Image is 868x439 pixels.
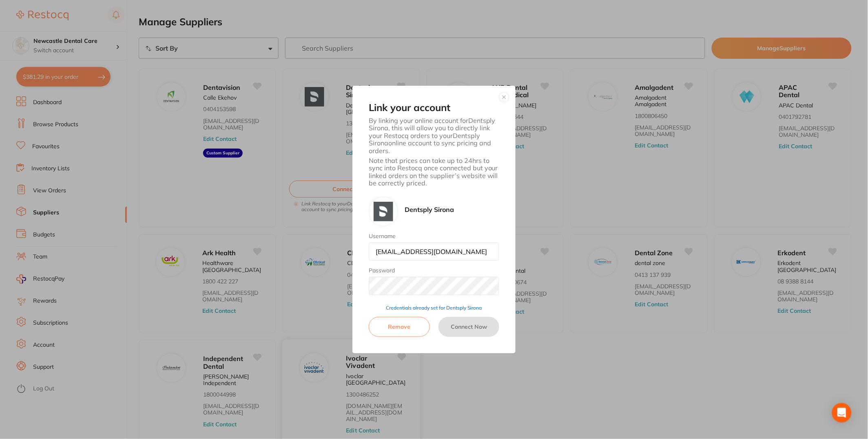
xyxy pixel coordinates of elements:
p: Note that prices can take up to 24hrs to sync into Restocq once connected but your linked orders ... [369,157,499,187]
p: Credentials already set for Dentsply Sirona [369,305,499,311]
h2: Link your account [369,102,499,114]
button: Remove [369,317,430,336]
div: Open Intercom Messenger [832,403,852,423]
img: Dentsply Sirona [374,202,393,221]
label: Username [369,233,499,239]
p: Dentsply Sirona [405,206,454,213]
p: By linking your online account for Dentsply Sirona , this will allow you to directly link your Re... [369,117,499,154]
button: Connect Now [438,317,499,336]
label: Password [369,267,499,274]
